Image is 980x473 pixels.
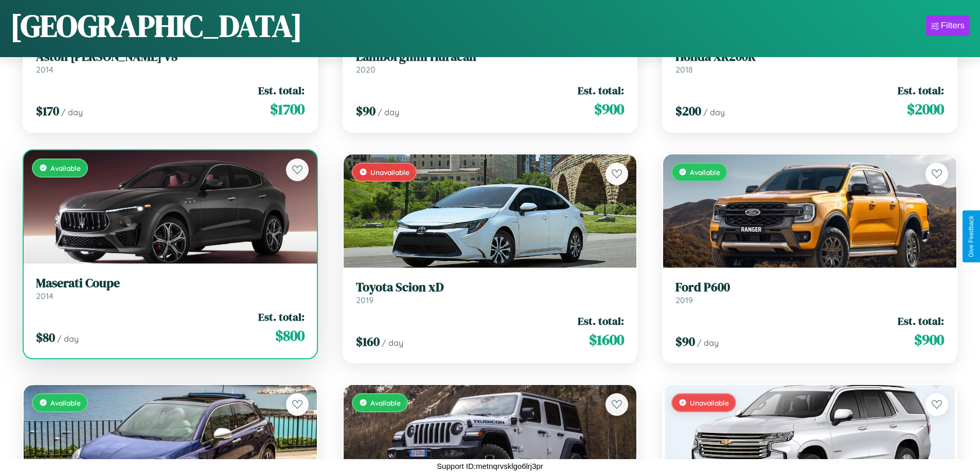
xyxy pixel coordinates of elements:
div: Give Feedback [968,216,975,257]
span: / day [697,338,719,348]
span: Est. total: [578,83,624,98]
span: $ 800 [275,325,305,346]
span: Unavailable [690,398,729,407]
span: $ 160 [356,333,380,350]
span: Est. total: [258,83,305,98]
span: 2018 [675,64,693,75]
span: $ 1600 [589,329,624,350]
h3: Aston [PERSON_NAME] V8 [36,49,305,64]
p: Support ID: metnqrvsklgo6lrj3pr [437,459,543,473]
h3: Toyota Scion xD [356,280,625,295]
span: 2019 [675,295,693,305]
a: Aston [PERSON_NAME] V82014 [36,49,305,75]
span: $ 900 [914,329,944,350]
span: $ 80 [36,329,55,346]
a: Lamborghini Huracan2020 [356,49,625,75]
h3: Maserati Coupe [36,276,305,291]
span: / day [703,107,725,117]
span: $ 900 [594,99,624,119]
button: Filters [926,15,970,36]
span: / day [61,107,83,117]
h3: Honda XR200R [675,49,944,64]
span: / day [378,107,399,117]
span: $ 90 [675,333,695,350]
span: Unavailable [370,168,409,177]
span: $ 90 [356,102,376,119]
h3: Ford P600 [675,280,944,295]
span: Est. total: [898,83,944,98]
span: Available [370,398,401,407]
span: Available [50,164,81,172]
span: Est. total: [258,309,305,324]
span: $ 2000 [907,99,944,119]
h1: [GEOGRAPHIC_DATA] [10,5,302,47]
span: Available [690,168,720,177]
a: Ford P6002019 [675,280,944,305]
span: 2014 [36,291,54,301]
a: Toyota Scion xD2019 [356,280,625,305]
div: Filters [941,21,965,31]
span: $ 200 [675,102,701,119]
span: $ 1700 [270,99,305,119]
span: 2020 [356,64,376,75]
span: Est. total: [898,313,944,328]
span: / day [57,334,79,344]
span: 2014 [36,64,54,75]
span: Available [50,398,81,407]
span: / day [382,338,403,348]
a: Maserati Coupe2014 [36,276,305,301]
a: Honda XR200R2018 [675,49,944,75]
span: Est. total: [578,313,624,328]
span: $ 170 [36,102,59,119]
h3: Lamborghini Huracan [356,49,625,64]
span: 2019 [356,295,373,305]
